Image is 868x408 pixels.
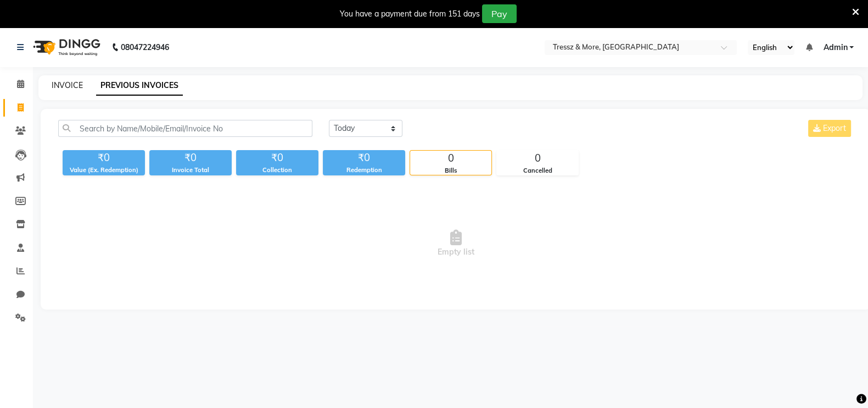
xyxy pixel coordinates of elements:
b: 08047224946 [121,32,169,63]
button: Pay [482,4,517,23]
div: Value (Ex. Redemption) [63,166,145,175]
span: Empty list [58,189,853,299]
div: Cancelled [497,166,578,175]
div: Collection [236,166,318,175]
div: You have a payment due from 151 days [340,8,480,20]
div: ₹0 [323,150,405,166]
span: Admin [823,42,847,53]
div: ₹0 [149,150,232,166]
a: PREVIOUS INVOICES [96,76,183,96]
a: INVOICE [52,80,83,90]
div: Bills [410,166,491,175]
div: Redemption [323,166,405,175]
img: logo [28,32,103,63]
div: 0 [410,151,491,166]
div: 0 [497,151,578,166]
div: ₹0 [63,150,145,166]
div: Invoice Total [149,166,232,175]
input: Search by Name/Mobile/Email/Invoice No [58,120,312,137]
div: ₹0 [236,150,318,166]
